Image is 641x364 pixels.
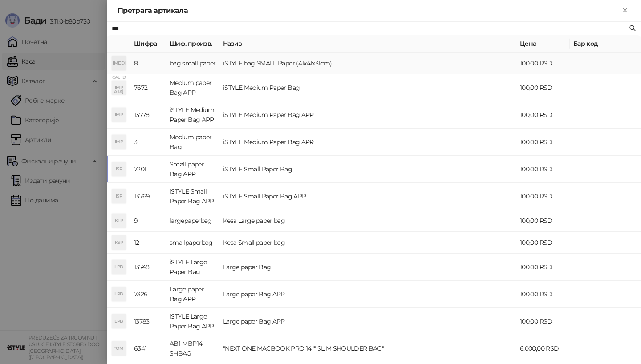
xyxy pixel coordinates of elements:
div: IMP [112,81,126,95]
div: Претрага артикала [118,5,620,16]
td: "NEXT ONE MACBOOK PRO 14"" SLIM SHOULDER BAG" [219,335,516,362]
td: 7201 [130,156,166,183]
td: 13769 [130,183,166,210]
td: iSTYLE Small Paper Bag APP [166,183,219,210]
td: iSTYLE Medium Paper Bag [219,74,516,101]
td: 100,00 RSD [516,129,570,156]
div: KLP [112,214,126,228]
td: 13783 [130,308,166,335]
td: Medium paper Bag APP [166,74,219,101]
td: 100,00 RSD [516,156,570,183]
div: LPB [112,260,126,274]
td: iSTYLE Small Paper Bag APP [219,183,516,210]
td: 8 [130,53,166,74]
td: 3 [130,129,166,156]
td: 100,00 RSD [516,232,570,254]
td: 100,00 RSD [516,101,570,129]
td: iSTYLE Large Paper Bag APP [166,308,219,335]
td: 6341 [130,335,166,362]
div: LPB [112,287,126,301]
td: iSTYLE Medium Paper Bag APR [219,129,516,156]
th: Бар код [570,35,641,53]
td: 100,00 RSD [516,210,570,232]
th: Шифра [130,35,166,53]
td: iSTYLE bag SMALL Paper (41x41x31cm) [219,53,516,74]
td: 100,00 RSD [516,74,570,101]
td: AB1-MBP14-SHBAG [166,335,219,362]
td: 13748 [130,254,166,281]
td: 100,00 RSD [516,53,570,74]
td: Small paper Bag APP [166,156,219,183]
td: Large paper Bag APP [166,281,219,308]
td: Kesa Small paper bag [219,232,516,254]
td: Kesa Large paper bag [219,210,516,232]
div: LPB [112,314,126,328]
td: iSTYLE Small Paper Bag [219,156,516,183]
td: largepaperbag [166,210,219,232]
td: 7326 [130,281,166,308]
td: 9 [130,210,166,232]
td: 100,00 RSD [516,308,570,335]
td: Large paper Bag APP [219,308,516,335]
td: Medium paper Bag [166,129,219,156]
button: Close [620,5,630,16]
th: Шиф. произв. [166,35,219,53]
div: IMP [112,135,126,149]
td: 7672 [130,74,166,101]
th: Цена [516,35,570,53]
div: IMP [112,108,126,122]
div: ISP [112,189,126,203]
td: 100,00 RSD [516,183,570,210]
td: 100,00 RSD [516,254,570,281]
td: smallpaperbag [166,232,219,254]
td: 12 [130,232,166,254]
td: Large paper Bag APP [219,281,516,308]
td: bag small paper [166,53,219,74]
td: iSTYLE Large Paper Bag [166,254,219,281]
td: 6.000,00 RSD [516,335,570,362]
td: Large paper Bag [219,254,516,281]
div: KSP [112,235,126,250]
div: "OM [112,341,126,356]
th: Назив [219,35,516,53]
div: [MEDICAL_DATA] [112,56,126,70]
div: ISP [112,162,126,176]
td: 100,00 RSD [516,281,570,308]
td: 13778 [130,101,166,129]
td: iSTYLE Medium Paper Bag APP [219,101,516,129]
td: iSTYLE Medium Paper Bag APP [166,101,219,129]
